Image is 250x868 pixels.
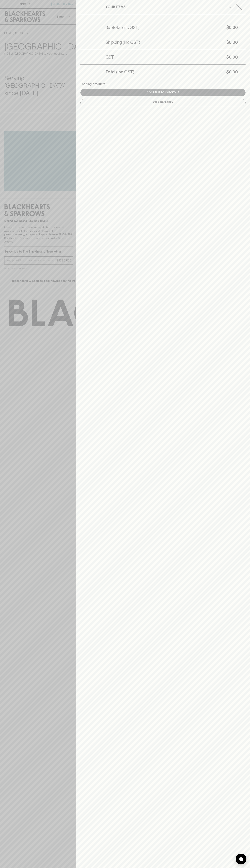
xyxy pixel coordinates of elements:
button: Close [220,4,245,10]
h5: Shipping (inc GST) [105,39,140,45]
span: Close [220,6,235,9]
button: Keep Shopping [80,99,246,106]
h5: Total (inc GST) [105,69,134,75]
h5: $0.00 [134,69,238,75]
h5: $0.00 [140,25,238,30]
h5: $0.00 [114,54,238,60]
h5: $0.00 [140,39,238,45]
h5: GST [105,54,114,60]
h6: YOUR ITEMS [105,4,125,10]
div: Loading products... [80,82,246,86]
img: bubble-icon [239,857,243,861]
h5: Subtotal (inc GST) [105,25,140,30]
